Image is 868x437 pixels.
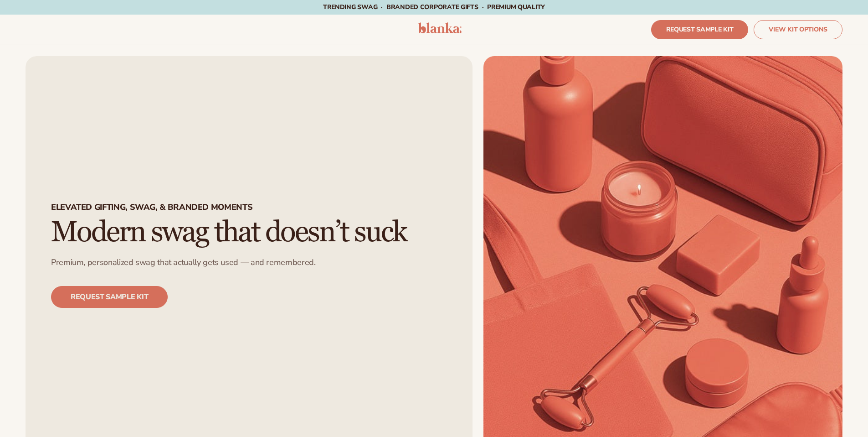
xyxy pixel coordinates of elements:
a: REQUEST SAMPLE KIT [651,20,749,39]
p: Premium, personalized swag that actually gets used — and remembered. [51,257,316,268]
span: TRENDING SWAG · BRANDED CORPORATE GIFTS · PREMIUM QUALITY [323,3,545,11]
h2: Modern swag that doesn’t suck [51,217,406,248]
a: REQUEST SAMPLE KIT [51,286,168,308]
p: Elevated Gifting, swag, & branded moments [51,202,252,217]
a: logo [418,22,462,37]
img: logo [418,22,462,33]
a: VIEW KIT OPTIONS [754,20,842,39]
